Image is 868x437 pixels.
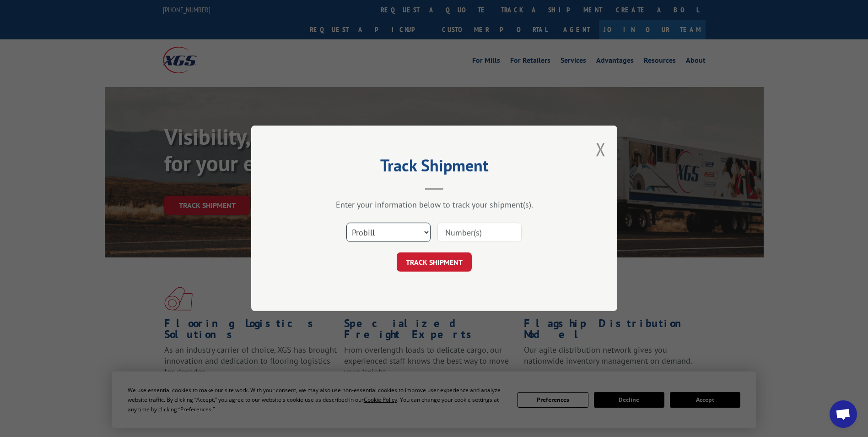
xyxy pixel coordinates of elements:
button: TRACK SHIPMENT [397,253,472,272]
button: Close modal [596,137,606,161]
h2: Track Shipment [297,159,571,176]
div: Open chat [830,400,857,428]
input: Number(s) [437,223,522,242]
div: Enter your information below to track your shipment(s). [297,200,571,210]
